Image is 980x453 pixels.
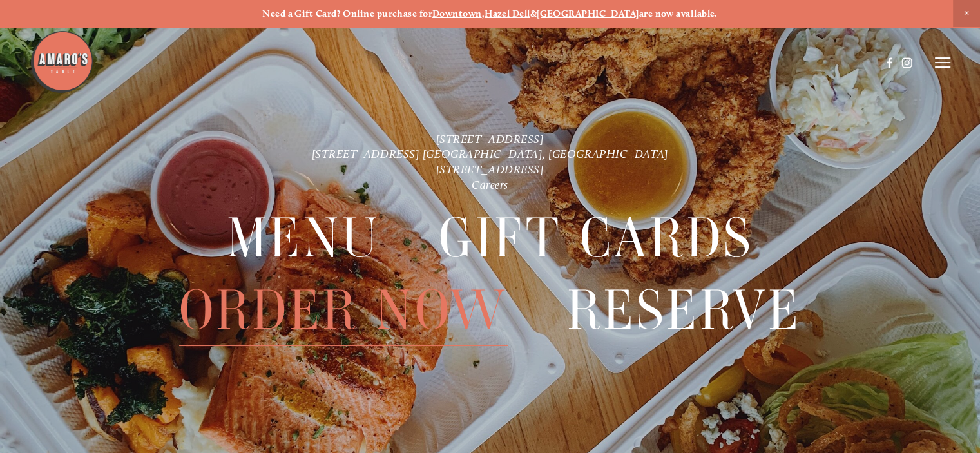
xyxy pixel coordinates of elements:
[472,178,508,192] a: Careers
[482,8,485,19] strong: ,
[530,8,537,19] strong: &
[312,147,669,161] a: [STREET_ADDRESS] [GEOGRAPHIC_DATA], [GEOGRAPHIC_DATA]
[179,275,508,345] a: Order Now
[227,202,380,273] a: Menu
[566,275,801,345] a: Reserve
[432,8,482,19] a: Downtown
[436,131,544,146] a: [STREET_ADDRESS]
[179,275,508,346] span: Order Now
[30,30,94,94] img: Amaro's Table
[439,202,753,274] span: Gift Cards
[639,8,718,19] strong: are now available.
[262,8,432,19] strong: Need a Gift Card? Online purchase for
[436,162,544,177] a: [STREET_ADDRESS]
[439,202,753,273] a: Gift Cards
[227,202,380,274] span: Menu
[566,275,801,346] span: Reserve
[537,8,639,19] a: [GEOGRAPHIC_DATA]
[485,8,530,19] a: Hazel Dell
